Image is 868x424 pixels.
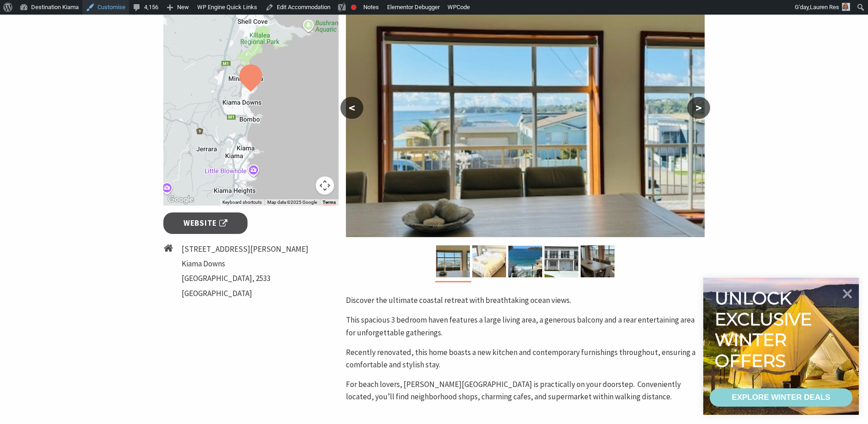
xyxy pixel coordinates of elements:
li: [STREET_ADDRESS][PERSON_NAME] [182,243,308,255]
img: Res-lauren-square-150x150.jpg [842,3,850,11]
div: Unlock exclusive winter offers [715,288,816,371]
div: EXPLORE WINTER DEALS [732,388,830,407]
button: > [687,97,710,119]
div: Focus keyphrase not set [351,5,356,10]
li: [GEOGRAPHIC_DATA] [182,287,308,300]
a: EXPLORE WINTER DEALS [710,388,852,407]
p: This spacious 3 bedroom haven features a large living area, a generous balcony and a rear enterta... [346,314,705,339]
button: < [340,97,363,119]
button: Map camera controls [316,176,334,195]
a: Open this area in Google Maps (opens a new window) [166,194,196,206]
li: Kiama Downs [182,258,308,270]
a: Website [163,212,248,234]
img: Google [166,194,196,206]
button: Keyboard shortcuts [222,199,262,206]
li: [GEOGRAPHIC_DATA], 2533 [182,272,308,285]
a: Terms (opens in new tab) [323,200,336,205]
p: Discover the ultimate coastal retreat with breathtaking ocean views. [346,294,705,307]
p: Recently renovated, this home boasts a new kitchen and contemporary furnishings throughout, ensur... [346,346,705,371]
span: Lauren Res [810,4,839,11]
p: For beach lovers, [PERSON_NAME][GEOGRAPHIC_DATA] is practically on your doorstep. Conveniently lo... [346,378,705,403]
span: Website [183,217,227,229]
span: Map data ©2025 Google [267,200,317,205]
